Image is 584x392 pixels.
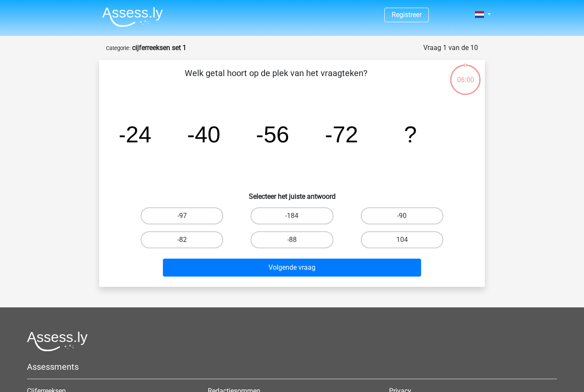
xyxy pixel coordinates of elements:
[251,207,333,224] label: -184
[325,121,358,147] tspan: -72
[404,121,417,147] tspan: ?
[102,7,163,27] img: Assessly
[27,362,557,372] h5: Assessments
[132,44,186,52] strong: cijferreeksen set 1
[256,121,289,147] tspan: -56
[423,43,478,53] div: Vraag 1 van de 10
[141,207,223,224] label: -97
[449,64,481,85] div: 06:00
[251,231,333,248] label: -88
[118,121,151,147] tspan: -24
[113,67,439,92] p: Welk getal hoort op de plek van het vraagteken?
[163,259,422,277] button: Volgende vraag
[27,331,88,351] img: Assessly logo
[106,45,130,51] small: Categorie:
[361,231,443,248] label: 104
[392,11,422,19] a: Registreer
[361,207,443,224] label: -90
[113,186,471,200] h6: Selecteer het juiste antwoord
[187,121,221,147] tspan: -40
[141,231,223,248] label: -82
